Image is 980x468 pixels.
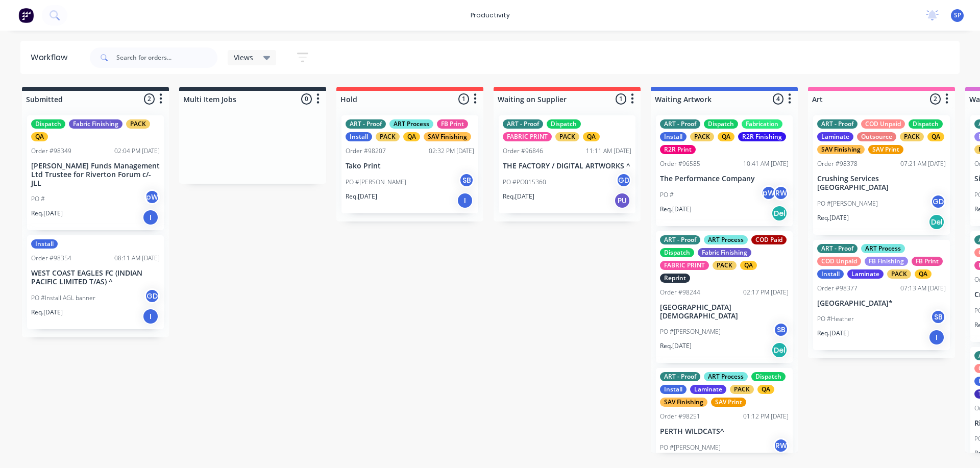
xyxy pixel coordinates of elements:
[69,119,122,129] div: Fabric Finishing
[704,235,748,244] div: ART Process
[900,284,946,293] div: 07:13 AM [DATE]
[465,8,515,23] div: productivity
[234,52,253,63] span: Views
[817,159,857,168] div: Order #98378
[704,372,748,381] div: ART Process
[698,248,751,257] div: Fabric Finishing
[660,235,700,244] div: ART - Proof
[503,192,534,201] p: Req. [DATE]
[742,119,782,129] div: Fabrication
[761,185,776,201] div: pW
[346,192,377,201] p: Req. [DATE]
[31,52,72,64] div: Workflow
[690,132,714,141] div: PACK
[930,194,946,209] div: GD
[403,132,420,141] div: QA
[660,145,696,154] div: R2R Print
[660,372,700,381] div: ART - Proof
[928,329,945,346] div: I
[909,119,943,129] div: Dispatch
[660,427,789,436] p: PERTH WILDCATS^
[773,322,789,337] div: SB
[868,145,903,154] div: SAV Print
[660,341,692,351] p: Req. [DATE]
[915,269,932,279] div: QA
[27,115,164,230] div: DispatchFabric FinishingPACKQAOrder #9834902:04 PM [DATE][PERSON_NAME] Funds Management Ltd Trust...
[503,119,543,129] div: ART - Proof
[773,438,789,453] div: RW
[847,269,884,279] div: Laminate
[656,231,793,363] div: ART - ProofART ProcessCOD PaidDispatchFabric FinishingFABRIC PRINTPACKQAReprintOrder #9824402:17 ...
[660,190,674,200] p: PO #
[817,175,946,192] p: Crushing Services [GEOGRAPHIC_DATA]
[817,299,946,308] p: [GEOGRAPHIC_DATA]*
[457,192,473,209] div: I
[813,115,950,235] div: ART - ProofCOD UnpaidDispatchLaminateOutsourcePACKQASAV FinishingSAV PrintOrder #9837807:21 AM [D...
[813,240,950,351] div: ART - ProofART ProcessCOD UnpaidFB FinishingFB PrintInstallLaminatePACKQAOrder #9837707:13 AM [DA...
[660,159,700,168] div: Order #96585
[31,254,71,263] div: Order #98354
[555,132,579,141] div: PACK
[547,119,581,129] div: Dispatch
[817,199,878,208] p: PO #[PERSON_NAME]
[927,132,944,141] div: QA
[346,178,406,187] p: PO #[PERSON_NAME]
[346,119,386,129] div: ART - Proof
[900,132,924,141] div: PACK
[656,115,793,226] div: ART - ProofDispatchFabricationInstallPACKQAR2R FinishingR2R PrintOrder #9658510:41 AM [DATE]The P...
[857,132,896,141] div: Outsource
[376,132,400,141] div: PACK
[771,205,788,221] div: Del
[31,162,160,187] p: [PERSON_NAME] Funds Management Ltd Trustee for Riverton Forum c/- JLL
[740,261,757,270] div: QA
[817,213,849,223] p: Req. [DATE]
[341,115,478,213] div: ART - ProofART ProcessFB PrintInstallPACKQASAV FinishingOrder #9820702:32 PM [DATE]Tako PrintPO #...
[114,146,160,156] div: 02:04 PM [DATE]
[144,189,160,205] div: pW
[900,159,946,168] div: 07:21 AM [DATE]
[743,288,789,297] div: 02:17 PM [DATE]
[817,119,857,129] div: ART - Proof
[660,443,721,452] p: PO #[PERSON_NAME]
[743,159,789,168] div: 10:41 AM [DATE]
[817,269,844,279] div: Install
[713,261,737,270] div: PACK
[346,146,386,156] div: Order #98207
[660,412,700,421] div: Order #98251
[954,11,961,20] span: SP
[660,274,690,283] div: Reprint
[660,248,694,257] div: Dispatch
[817,257,861,266] div: COD Unpaid
[503,178,546,187] p: PO #PO015360
[660,303,789,321] p: [GEOGRAPHIC_DATA][DEMOGRAPHIC_DATA]
[730,385,754,394] div: PACK
[31,194,45,204] p: PO #
[928,214,945,230] div: Del
[660,175,789,183] p: The Performance Company
[144,288,160,304] div: GD
[116,47,217,68] input: Search for orders...
[31,308,63,317] p: Req. [DATE]
[424,132,471,141] div: SAV Finishing
[771,342,788,358] div: Del
[738,132,786,141] div: R2R Finishing
[429,146,474,156] div: 02:32 PM [DATE]
[583,132,600,141] div: QA
[459,173,474,188] div: SB
[31,209,63,218] p: Req. [DATE]
[887,269,911,279] div: PACK
[660,288,700,297] div: Order #98244
[930,309,946,325] div: SB
[27,235,164,329] div: InstallOrder #9835408:11 AM [DATE]WEST COAST EAGLES FC (INDIAN PACIFIC LIMITED T/AS) ^PO #Install...
[503,132,552,141] div: FABRIC PRINT
[743,412,789,421] div: 01:12 PM [DATE]
[503,146,543,156] div: Order #96846
[817,329,849,338] p: Req. [DATE]
[660,205,692,214] p: Req. [DATE]
[126,119,150,129] div: PACK
[751,372,786,381] div: Dispatch
[142,209,159,226] div: I
[865,257,908,266] div: FB Finishing
[861,244,905,253] div: ART Process
[817,132,853,141] div: Laminate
